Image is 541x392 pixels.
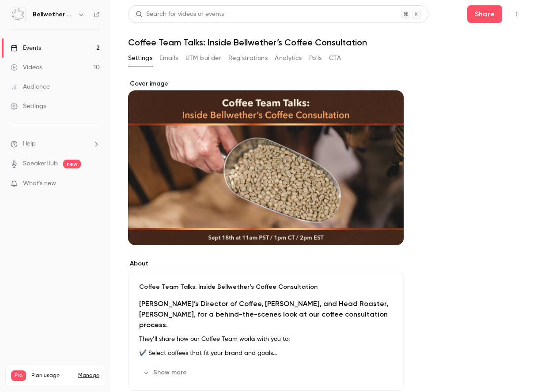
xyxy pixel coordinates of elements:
[11,370,26,381] span: Pro
[11,102,46,111] div: Settings
[128,79,404,88] label: Cover image
[11,7,25,22] img: Bellwether Coffee
[139,283,393,291] p: Coffee Team Talks: Inside Bellwether’s Coffee Consultation
[23,159,58,168] a: SpeakerHub
[159,51,178,65] button: Emails
[136,10,224,19] div: Search for videos or events
[275,51,302,65] button: Analytics
[11,139,100,149] li: help-dropdown-opener
[139,348,393,358] p: ✔️ Select coffees that fit your brand and goals
[139,299,393,330] h2: [PERSON_NAME]’s Director of Coffee, [PERSON_NAME], and Head Roaster, [PERSON_NAME], for a behind-...
[11,63,42,72] div: Videos
[139,366,192,380] button: Show more
[31,372,73,379] span: Plan usage
[128,37,523,48] h1: Coffee Team Talks: Inside Bellwether’s Coffee Consultation
[128,51,152,65] button: Settings
[33,10,74,19] h6: Bellwether Coffee
[329,51,341,65] button: CTA
[228,51,268,65] button: Registrations
[309,51,322,65] button: Polls
[139,334,393,344] p: They’ll share how our Coffee Team works with you to:
[128,259,404,268] label: About
[11,82,50,91] div: Audience
[23,179,56,188] span: What's new
[185,51,221,65] button: UTM builder
[23,139,36,149] span: Help
[78,372,99,379] a: Manage
[63,160,81,168] span: new
[467,5,502,23] button: Share
[128,79,404,245] section: Cover image
[11,44,41,52] div: Events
